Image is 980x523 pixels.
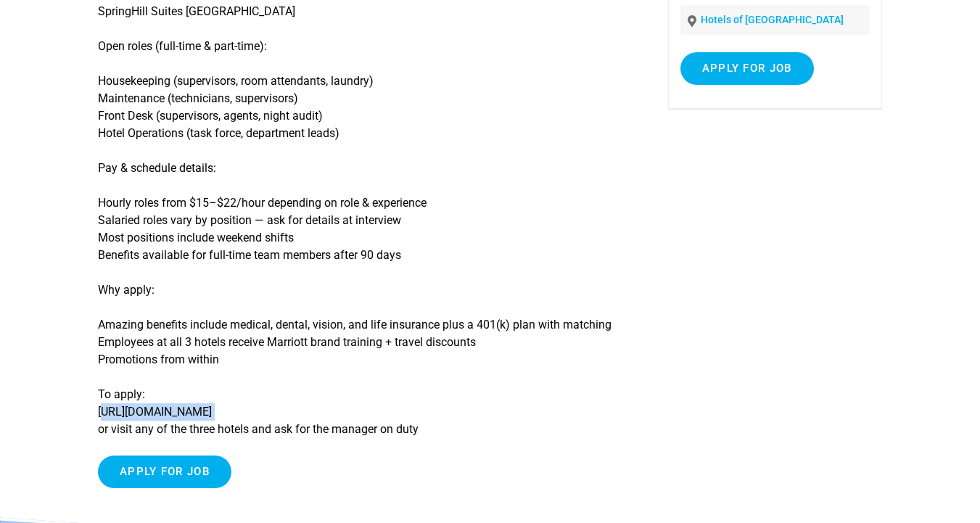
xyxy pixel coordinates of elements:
[680,52,814,85] input: Apply for job
[98,38,629,55] p: Open roles (full-time & part-time):
[98,73,629,142] p: Housekeeping (supervisors, room attendants, laundry) Maintenance (technicians, supervisors) Front...
[98,160,629,177] p: Pay & schedule details:
[701,14,844,25] a: Hotels of [GEOGRAPHIC_DATA]
[98,386,629,438] p: To apply: [URL][DOMAIN_NAME] or visit any of the three hotels and ask for the manager on duty
[98,194,629,264] p: Hourly roles from $15–$22/hour depending on role & experience Salaried roles vary by position — a...
[98,281,629,299] p: Why apply:
[98,316,629,368] p: Amazing benefits include medical, dental, vision, and life insurance plus a 401(k) plan with matc...
[98,456,231,488] input: Apply for job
